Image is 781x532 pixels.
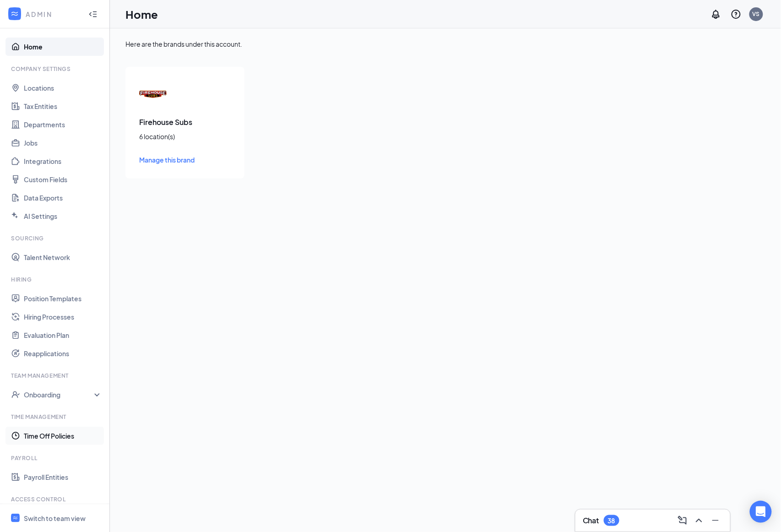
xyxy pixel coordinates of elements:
a: Departments [24,115,102,134]
svg: Notifications [710,9,721,20]
a: Talent Network [24,248,102,266]
img: Firehouse Subs logo [139,81,167,108]
svg: WorkstreamLogo [10,9,19,18]
h1: Home [125,6,158,22]
span: Manage this brand [139,156,195,164]
h3: Chat [583,516,599,526]
button: ComposeMessage [675,513,690,528]
svg: QuestionInfo [731,9,742,20]
a: Manage this brand [139,155,231,165]
div: Company Settings [11,65,100,73]
a: Position Templates [24,289,102,308]
button: ChevronUp [692,513,706,528]
div: Here are the brands under this account. [125,39,765,49]
button: Minimize [708,513,723,528]
a: Home [24,38,102,56]
svg: ComposeMessage [677,515,688,526]
a: AI Settings [24,207,102,225]
a: Tax Entities [24,97,102,115]
div: Payroll [11,454,100,462]
a: Payroll Entities [24,468,102,486]
div: Open Intercom Messenger [750,501,772,523]
a: Hiring Processes [24,308,102,326]
a: Jobs [24,134,102,152]
div: Time Management [11,413,100,421]
div: 6 location(s) [139,132,231,141]
svg: Collapse [88,10,98,19]
svg: UserCheck [11,390,20,399]
h3: Firehouse Subs [139,117,231,127]
a: Reapplications [24,344,102,363]
svg: Minimize [710,515,721,526]
div: ADMIN [26,10,80,19]
a: Time Off Policies [24,427,102,445]
div: Hiring [11,276,100,283]
a: Locations [24,79,102,97]
svg: ChevronUp [694,515,705,526]
a: Data Exports [24,189,102,207]
a: Custom Fields [24,170,102,189]
svg: WorkstreamLogo [12,515,18,521]
div: 38 [608,517,615,525]
div: Access control [11,495,100,503]
div: Team Management [11,372,100,380]
a: Evaluation Plan [24,326,102,344]
div: Onboarding [24,390,94,399]
div: VS [753,10,760,18]
div: Sourcing [11,234,100,242]
a: Integrations [24,152,102,170]
div: Switch to team view [24,514,86,523]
